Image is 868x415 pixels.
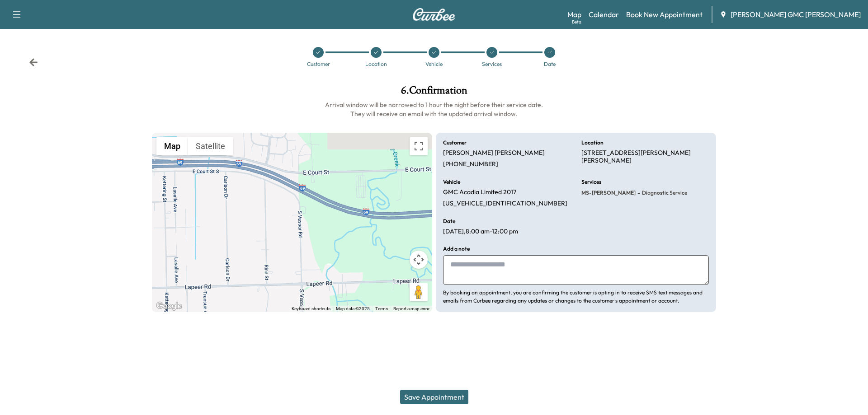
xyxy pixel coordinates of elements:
span: Map data ©2025 [336,306,370,311]
p: [PHONE_NUMBER] [443,160,498,168]
span: [PERSON_NAME] GMC [PERSON_NAME] [731,9,861,20]
a: Book New Appointment [626,9,703,20]
a: Terms (opens in new tab) [375,306,388,311]
button: Map camera controls [410,251,428,269]
a: Report a map error [393,306,429,311]
button: Toggle fullscreen view [410,137,428,155]
div: Back [29,58,38,67]
h6: Vehicle [443,179,460,185]
div: Beta [572,19,581,25]
h6: Add a note [443,246,470,252]
p: By booking an appointment, you are confirming the customer is opting in to receive SMS text messa... [443,289,709,305]
div: Location [365,61,387,67]
span: MS-[PERSON_NAME] [581,189,636,196]
h6: Location [581,140,604,145]
div: Customer [307,61,330,67]
button: Show street map [156,137,188,155]
a: Open this area in Google Maps (opens a new window) [154,300,184,312]
button: Keyboard shortcuts [292,306,330,312]
img: Curbee Logo [412,8,456,21]
p: GMC Acadia Limited 2017 [443,188,516,196]
h6: Services [581,179,601,185]
button: Drag Pegman onto the map to open Street View [410,283,428,301]
h6: Arrival window will be narrowed to 1 hour the night before their service date. They will receive ... [152,100,716,118]
button: Save Appointment [400,390,468,404]
div: Vehicle [425,61,443,67]
button: Show satellite imagery [188,137,233,155]
a: MapBeta [567,9,581,20]
a: Calendar [589,9,619,20]
p: [DATE] , 8:00 am - 12:00 pm [443,228,518,236]
p: [PERSON_NAME] [PERSON_NAME] [443,149,545,157]
h1: 6 . Confirmation [152,85,716,100]
p: [STREET_ADDRESS][PERSON_NAME][PERSON_NAME] [581,149,709,165]
h6: Customer [443,140,467,145]
span: - [636,188,640,197]
p: [US_VEHICLE_IDENTIFICATION_NUMBER] [443,200,567,208]
h6: Date [443,219,455,224]
div: Date [544,61,556,67]
span: Diagnostic Service [640,189,687,196]
div: Services [482,61,502,67]
img: Google [154,300,184,312]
